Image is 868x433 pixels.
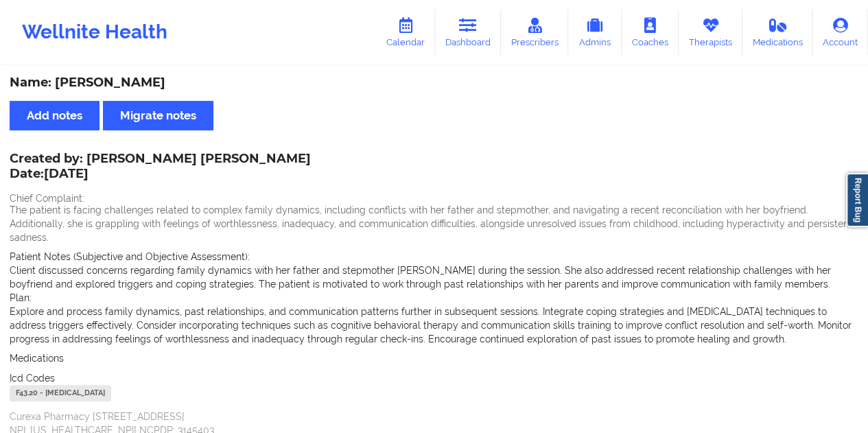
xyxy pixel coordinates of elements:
a: Therapists [679,10,742,55]
p: Explore and process family dynamics, past relationships, and communication patterns further in su... [10,305,858,346]
span: Chief Complaint: [10,193,84,204]
a: Coaches [622,10,679,55]
a: Dashboard [435,10,501,55]
p: The patient is facing challenges related to complex family dynamics, including conflicts with her... [10,203,858,244]
div: Created by: [PERSON_NAME] [PERSON_NAME] [10,152,311,183]
a: Calendar [376,10,435,55]
span: Patient Notes (Subjective and Objective Assessment): [10,251,250,262]
button: Migrate notes [103,101,213,130]
button: Add notes [10,101,99,130]
a: Prescribers [501,10,569,55]
a: Report Bug [846,173,868,227]
a: Admins [568,10,622,55]
div: F43.20 - [MEDICAL_DATA] [10,385,111,401]
a: Medications [742,10,813,55]
p: Client discussed concerns regarding family dynamics with her father and stepmother [PERSON_NAME] ... [10,264,858,291]
span: Medications [10,353,64,364]
div: Name: [PERSON_NAME] [10,75,858,91]
span: Icd Codes [10,373,55,384]
p: Date: [DATE] [10,165,311,183]
span: Plan: [10,292,32,303]
a: Account [812,10,868,55]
